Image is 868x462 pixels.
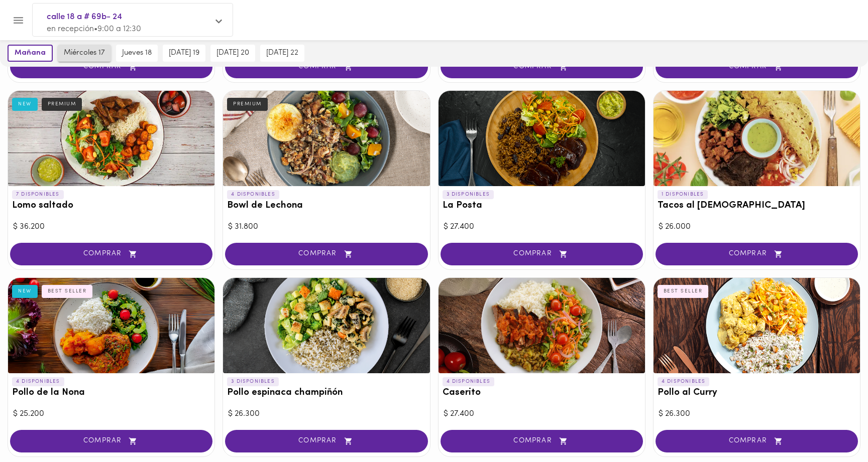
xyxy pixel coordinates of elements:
div: BEST SELLER [658,285,709,298]
span: [DATE] 19 [169,49,199,58]
div: BEST SELLER [42,285,93,298]
iframe: Messagebird Livechat Widget [810,404,858,452]
div: PREMIUM [42,98,82,111]
h3: Caserito [443,388,641,398]
p: 3 DISPONIBLES [227,377,279,386]
button: Menu [6,8,31,33]
div: PREMIUM [227,98,268,111]
span: COMPRAR [238,437,415,445]
div: $ 31.800 [228,221,424,233]
h3: Lomo saltado [12,201,210,211]
p: 1 DISPONIBLES [658,190,708,199]
button: COMPRAR [441,56,643,78]
div: Bowl de Lechona [223,91,429,186]
span: COMPRAR [453,437,630,445]
button: COMPRAR [441,430,643,452]
span: [DATE] 22 [266,49,298,58]
button: COMPRAR [656,430,858,452]
div: Caserito [439,278,645,373]
span: jueves 18 [122,49,152,58]
span: en recepción • 9:00 a 12:30 [47,25,141,33]
span: COMPRAR [23,250,200,258]
p: 4 DISPONIBLES [12,377,64,386]
div: Pollo espinaca champiñón [223,278,429,373]
div: NEW [12,98,38,111]
h3: Pollo espinaca champiñón [227,388,425,398]
span: COMPRAR [453,250,630,258]
span: COMPRAR [23,63,200,71]
div: $ 27.400 [444,408,640,420]
h3: Tacos al [DEMOGRAPHIC_DATA] [658,201,856,211]
button: COMPRAR [441,243,643,265]
button: COMPRAR [10,56,212,78]
button: COMPRAR [225,430,427,452]
span: mañana [15,49,46,58]
p: 3 DISPONIBLES [443,190,494,199]
span: COMPRAR [668,437,845,445]
div: $ 27.400 [444,221,640,233]
p: 4 DISPONIBLES [658,377,710,386]
span: calle 18 a # 69b- 24 [47,11,208,24]
button: miércoles 17 [58,45,111,62]
button: COMPRAR [10,430,212,452]
h3: Pollo al Curry [658,388,856,398]
span: COMPRAR [453,63,630,71]
h3: Bowl de Lechona [227,201,425,211]
div: $ 36.200 [13,221,209,233]
span: COMPRAR [668,63,845,71]
span: COMPRAR [238,63,415,71]
button: COMPRAR [656,243,858,265]
button: mañana [8,45,53,62]
div: Lomo saltado [8,91,214,186]
button: jueves 18 [116,45,158,62]
div: $ 26.300 [659,408,855,420]
div: $ 26.000 [659,221,855,233]
div: $ 26.300 [228,408,424,420]
div: NEW [12,285,38,298]
button: COMPRAR [225,243,427,265]
span: COMPRAR [668,250,845,258]
button: [DATE] 19 [163,45,205,62]
h3: La Posta [443,201,641,211]
p: 7 DISPONIBLES [12,190,64,199]
span: COMPRAR [23,437,200,445]
span: [DATE] 20 [216,49,249,58]
h3: Pollo de la Nona [12,388,210,398]
div: Pollo al Curry [654,278,860,373]
p: 4 DISPONIBLES [227,190,279,199]
div: Pollo de la Nona [8,278,214,373]
span: miércoles 17 [64,49,105,58]
button: COMPRAR [10,243,212,265]
div: Tacos al Pastor [654,91,860,186]
button: COMPRAR [656,56,858,78]
p: 4 DISPONIBLES [443,377,495,386]
div: $ 25.200 [13,408,209,420]
button: COMPRAR [225,56,427,78]
span: COMPRAR [238,250,415,258]
button: [DATE] 20 [210,45,255,62]
div: La Posta [439,91,645,186]
button: [DATE] 22 [260,45,304,62]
